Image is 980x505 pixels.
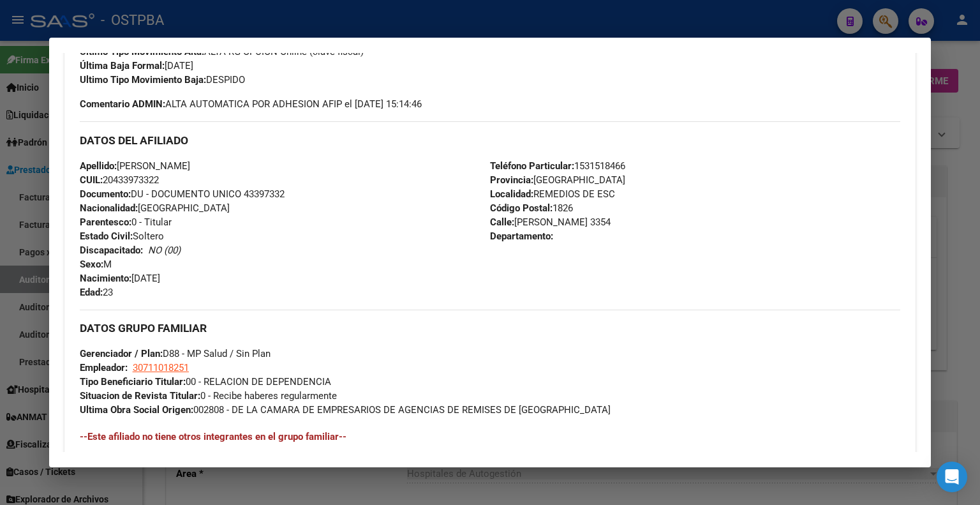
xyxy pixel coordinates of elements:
strong: Documento: [80,188,131,200]
span: D88 - MP Salud / Sin Plan [80,348,271,359]
strong: Ultima Obra Social Origen: [80,404,193,416]
strong: Teléfono Particular: [490,160,574,172]
span: DESPIDO [80,74,245,86]
strong: Edad: [80,287,103,298]
span: [DATE] [80,273,160,284]
span: 0 - Titular [80,216,172,228]
span: DU - DOCUMENTO UNICO 43397332 [80,188,285,200]
span: [GEOGRAPHIC_DATA] [80,202,230,214]
strong: Calle: [490,216,514,228]
span: REMEDIOS DE ESC [490,188,615,200]
strong: Departamento: [490,230,553,242]
strong: Empleador: [80,362,128,373]
h4: --Este afiliado no tiene otros integrantes en el grupo familiar-- [80,430,900,444]
strong: Sexo: [80,259,103,270]
strong: Ultimo Tipo Movimiento Baja: [80,74,206,86]
strong: CUIL: [80,174,103,186]
span: 30711018251 [133,362,189,373]
strong: Última Baja Formal: [80,60,165,72]
strong: Apellido: [80,160,117,172]
strong: Estado Civil: [80,230,133,242]
strong: Nacionalidad: [80,202,138,214]
span: 23 [80,287,113,298]
strong: Comentario ADMIN: [80,98,165,110]
span: 00 - RELACION DE DEPENDENCIA [80,376,331,388]
span: [DATE] [80,60,193,72]
span: 20433973322 [80,174,159,186]
i: NO (00) [148,245,181,256]
strong: Situacion de Revista Titular: [80,390,200,402]
span: ALTA AUTOMATICA POR ADHESION AFIP el [DATE] 15:14:46 [80,97,422,111]
span: 1826 [490,202,573,214]
span: [PERSON_NAME] [80,160,190,172]
span: 1531518466 [490,160,625,172]
strong: Código Postal: [490,202,553,214]
strong: Provincia: [490,174,533,186]
strong: Discapacitado: [80,245,143,256]
div: Open Intercom Messenger [937,462,967,492]
h3: DATOS DEL AFILIADO [80,133,900,147]
strong: Parentesco: [80,216,131,228]
span: Soltero [80,230,164,242]
span: [GEOGRAPHIC_DATA] [490,174,625,186]
strong: Localidad: [490,188,533,200]
span: 0 - Recibe haberes regularmente [80,390,337,402]
span: 002808 - DE LA CAMARA DE EMPRESARIOS DE AGENCIAS DE REMISES DE [GEOGRAPHIC_DATA] [80,404,611,416]
h3: DATOS GRUPO FAMILIAR [80,321,900,335]
strong: Gerenciador / Plan: [80,348,163,359]
span: M [80,259,112,270]
strong: Tipo Beneficiario Titular: [80,376,186,388]
span: [PERSON_NAME] 3354 [490,216,611,228]
strong: Nacimiento: [80,273,131,284]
